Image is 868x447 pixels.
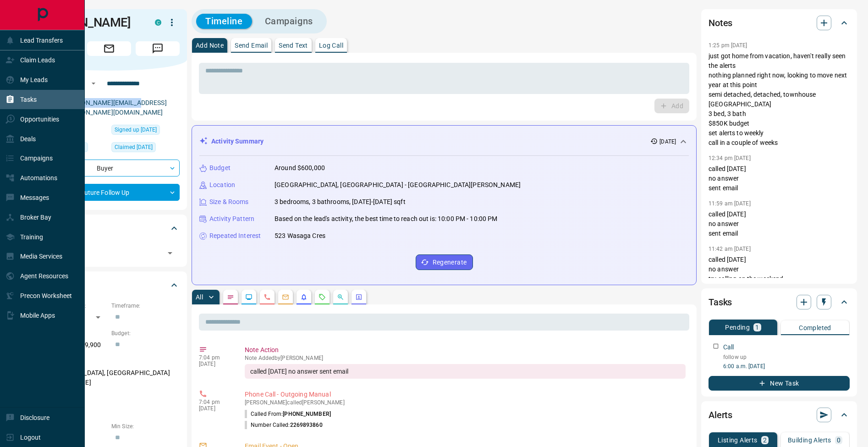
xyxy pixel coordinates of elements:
[275,163,325,173] p: Around $600,000
[245,421,323,429] p: Number Called:
[709,42,747,49] p: 1:25 pm [DATE]
[245,390,686,399] p: Phone Call - Outgoing Manual
[111,125,180,138] div: Thu Apr 04 2024
[709,295,732,309] h2: Tasks
[111,302,180,310] p: Timeframe:
[38,160,180,177] div: Buyer
[264,293,271,301] svg: Calls
[196,42,224,49] p: Add Note
[319,42,343,49] p: Log Call
[709,210,850,238] p: called [DATE] no answer sent email
[245,293,253,301] svg: Lead Browsing Activity
[279,42,308,49] p: Send Text
[709,246,751,252] p: 11:42 am [DATE]
[245,410,331,418] p: Called From:
[723,342,734,352] p: Call
[38,184,180,201] div: Future Follow Up
[245,364,686,379] div: called [DATE] no answer sent email
[199,133,689,150] div: Activity Summary[DATE]
[709,200,751,207] p: 11:59 am [DATE]
[725,324,750,331] p: Pending
[245,355,686,361] p: Note Added by [PERSON_NAME]
[837,437,841,443] p: 0
[115,125,157,134] span: Signed up [DATE]
[38,357,180,365] p: Areas Searched:
[799,325,831,331] p: Completed
[709,291,850,313] div: Tasks
[709,164,850,193] p: called [DATE] no answer sent email
[199,399,231,405] p: 7:04 pm
[196,14,252,29] button: Timeline
[245,399,686,406] p: [PERSON_NAME] called [PERSON_NAME]
[227,293,234,301] svg: Notes
[723,353,850,361] p: follow up
[199,354,231,361] p: 7:04 pm
[209,163,231,173] p: Budget
[63,99,167,116] a: [PERSON_NAME][EMAIL_ADDRESS][PERSON_NAME][DOMAIN_NAME]
[111,329,180,337] p: Budget:
[235,42,268,49] p: Send Email
[209,197,249,207] p: Size & Rooms
[38,395,180,403] p: Motivation:
[709,16,732,30] h2: Notes
[300,293,308,301] svg: Listing Alerts
[38,15,141,30] h1: [PERSON_NAME]
[164,247,176,259] button: Open
[275,214,498,224] p: Based on the lead's activity, the best time to reach out is: 10:00 PM - 10:00 PM
[337,293,344,301] svg: Opportunities
[155,19,161,26] div: condos.ca
[319,293,326,301] svg: Requests
[199,361,231,367] p: [DATE]
[111,142,180,155] div: Tue Apr 29 2025
[709,51,850,148] p: just got home from vacation, haven't really seen the alerts nothing planned right now, looking to...
[275,231,325,241] p: 523 Wasaga Cres
[709,376,850,391] button: New Task
[282,293,289,301] svg: Emails
[211,137,264,146] p: Activity Summary
[709,408,732,422] h2: Alerts
[136,41,180,56] span: Message
[196,294,203,300] p: All
[256,14,322,29] button: Campaigns
[245,345,686,355] p: Note Action
[87,41,131,56] span: Email
[275,180,521,190] p: [GEOGRAPHIC_DATA], [GEOGRAPHIC_DATA] - [GEOGRAPHIC_DATA][PERSON_NAME]
[709,255,850,293] p: called [DATE] no answer try calling on the weekend set up rough alert in the meantime
[115,143,153,152] span: Claimed [DATE]
[199,405,231,412] p: [DATE]
[709,12,850,34] div: Notes
[38,365,180,390] p: [GEOGRAPHIC_DATA], [GEOGRAPHIC_DATA][PERSON_NAME]
[718,437,758,443] p: Listing Alerts
[355,293,363,301] svg: Agent Actions
[709,404,850,426] div: Alerts
[659,138,676,146] p: [DATE]
[788,437,831,443] p: Building Alerts
[209,180,235,190] p: Location
[111,422,180,430] p: Min Size:
[763,437,767,443] p: 2
[290,422,323,428] span: 2269893860
[723,362,850,370] p: 6:00 a.m. [DATE]
[209,214,254,224] p: Activity Pattern
[88,78,99,89] button: Open
[38,217,180,239] div: Tags
[416,254,473,270] button: Regenerate
[209,231,261,241] p: Repeated Interest
[283,411,331,417] span: [PHONE_NUMBER]
[755,324,759,331] p: 1
[709,155,751,161] p: 12:34 pm [DATE]
[275,197,406,207] p: 3 bedrooms, 3 bathrooms, [DATE]-[DATE] sqft
[38,274,180,296] div: Criteria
